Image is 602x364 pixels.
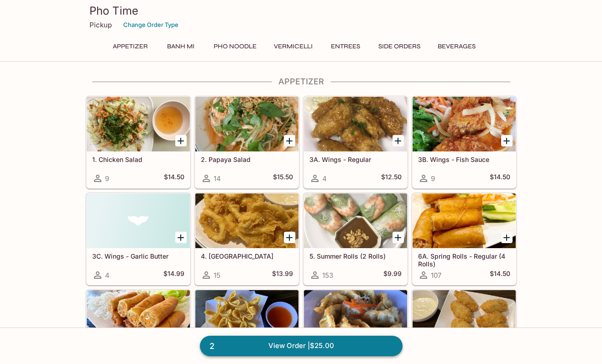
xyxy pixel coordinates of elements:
button: Change Order Type [119,18,183,32]
button: Add 3C. Wings - Garlic Butter [175,232,187,243]
h5: 2. Papaya Salad [201,156,293,163]
button: Add 4. Calamari [284,232,295,243]
h5: 3A. Wings - Regular [309,156,402,163]
button: Beverages [433,40,481,53]
a: 1. Chicken Salad9$14.50 [86,96,190,188]
div: 7. Crab Rangoon (6 pcs) [195,290,298,345]
button: Appetizer [108,40,153,53]
h3: Pho Time [89,4,513,18]
h5: 3B. Wings - Fish Sauce [418,156,510,163]
h5: 5. Summer Rolls (2 Rolls) [309,252,402,260]
a: 3B. Wings - Fish Sauce9$14.50 [412,96,516,188]
h5: 4. [GEOGRAPHIC_DATA] [201,252,293,260]
a: 2. Papaya Salad14$15.50 [195,96,299,188]
div: 5. Summer Rolls (2 Rolls) [304,193,407,248]
span: 9 [431,174,435,183]
p: Pickup [89,21,112,29]
h5: 3C. Wings - Garlic Butter [92,252,184,260]
span: 15 [214,271,220,280]
div: 1. Chicken Salad [87,97,190,151]
h5: $13.99 [272,270,293,281]
div: 2. Papaya Salad [195,97,298,151]
h5: $14.50 [164,173,184,184]
span: 107 [431,271,441,280]
h5: $14.99 [163,270,184,281]
span: 4 [322,174,327,183]
button: Add 6A. Spring Rolls - Regular (4 Rolls) [501,232,513,243]
a: 6A. Spring Rolls - Regular (4 Rolls)107$14.50 [412,193,516,285]
button: Pho Noodle [209,40,262,53]
span: 2 [204,340,220,353]
button: Vermicelli [269,40,318,53]
button: Entrees [325,40,366,53]
h5: $9.99 [383,270,402,281]
button: Add 2. Papaya Salad [284,135,295,146]
a: 3A. Wings - Regular4$12.50 [304,96,408,188]
span: 4 [105,271,110,280]
h4: Appetizer [86,77,517,87]
h5: $15.50 [273,173,293,184]
div: 9. Fried Oysters (7 pcs) [413,290,516,345]
h5: $12.50 [381,173,402,184]
div: 3B. Wings - Fish Sauce [413,97,516,151]
button: Add 3B. Wings - Fish Sauce [501,135,513,146]
h5: 6A. Spring Rolls - Regular (4 Rolls) [418,252,510,267]
h5: $14.50 [490,270,510,281]
div: 6A. Spring Rolls - Regular (4 Rolls) [413,193,516,248]
a: 5. Summer Rolls (2 Rolls)153$9.99 [304,193,408,285]
span: 153 [322,271,333,280]
div: 8. Pork & Chicken Gyoza (8 pcs) [304,290,407,345]
div: 3C. Wings - Garlic Butter [87,193,190,248]
h5: 1. Chicken Salad [92,156,184,163]
div: 3A. Wings - Regular [304,97,407,151]
button: Add 1. Chicken Salad [175,135,187,146]
a: 4. [GEOGRAPHIC_DATA]15$13.99 [195,193,299,285]
button: Side Orders [373,40,425,53]
button: Banh Mi [160,40,201,53]
a: 2View Order |$25.00 [200,336,403,356]
h5: $14.50 [490,173,510,184]
div: 4. Calamari [195,193,298,248]
div: 6B. Spring Rolls - Vegetarian (4 Rolls) [87,290,190,345]
a: 3C. Wings - Garlic Butter4$14.99 [86,193,190,285]
button: Add 3A. Wings - Regular [393,135,404,146]
span: 14 [214,174,221,183]
span: 9 [105,174,109,183]
button: Add 5. Summer Rolls (2 Rolls) [393,232,404,243]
